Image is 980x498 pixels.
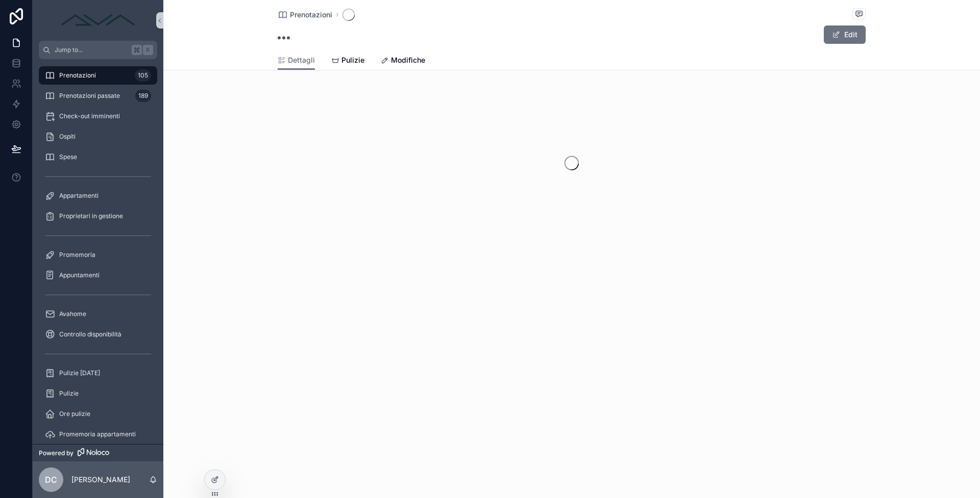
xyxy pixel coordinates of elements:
[278,51,315,70] a: Dettagli
[135,69,151,82] div: 105
[39,266,157,284] a: Appuntamenti
[278,10,332,20] a: Prenotazioni
[39,107,157,125] a: Check-out imminenti
[59,430,136,438] span: Promemoria appartamenti
[59,71,96,80] span: Prenotazioni
[288,55,315,65] span: Dettagli
[39,207,157,225] a: Proprietari in gestione
[39,41,157,59] button: Jump to...K
[59,153,77,161] span: Spese
[39,449,73,457] span: Powered by
[59,310,86,318] span: Avahome
[391,55,425,65] span: Modifiche
[71,475,130,485] p: [PERSON_NAME]
[331,51,364,71] a: Pulizie
[39,87,157,105] a: Prenotazioni passate189
[290,10,332,20] span: Prenotazioni
[39,66,157,85] a: Prenotazioni105
[59,92,120,100] span: Prenotazioni passate
[59,133,76,141] span: Ospiti
[55,46,128,54] span: Jump to...
[144,46,152,54] span: K
[33,59,163,444] div: scrollable content
[39,425,157,443] a: Promemoria appartamenti
[59,369,100,377] span: Pulizie [DATE]
[39,384,157,403] a: Pulizie
[59,330,121,338] span: Controllo disponibilità
[45,474,57,486] span: DC
[824,25,866,44] button: Edit
[59,112,120,120] span: Check-out imminenti
[59,271,100,279] span: Appuntamenti
[381,51,425,71] a: Modifiche
[39,305,157,323] a: Avahome
[39,187,157,205] a: Appartamenti
[59,192,99,200] span: Appartamenti
[39,364,157,382] a: Pulizie [DATE]
[59,389,79,398] span: Pulizie
[341,55,364,65] span: Pulizie
[57,12,139,29] img: App logo
[59,212,123,220] span: Proprietari in gestione
[59,410,90,418] span: Ore pulizie
[39,405,157,423] a: Ore pulizie
[39,246,157,264] a: Promemoria
[33,444,163,461] a: Powered by
[135,90,151,102] div: 189
[39,127,157,146] a: Ospiti
[39,148,157,166] a: Spese
[39,325,157,344] a: Controllo disponibilità
[59,251,95,259] span: Promemoria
